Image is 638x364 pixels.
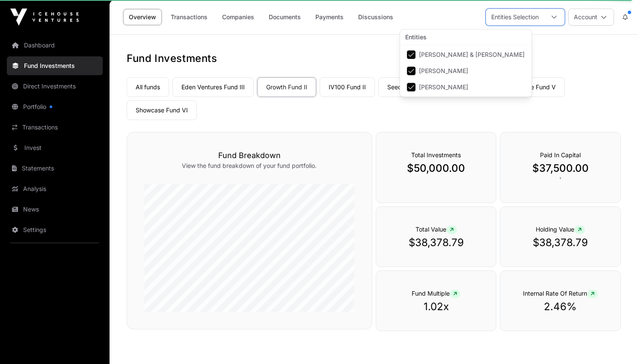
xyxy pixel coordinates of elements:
[419,68,468,74] span: [PERSON_NAME]
[172,77,254,97] a: Eden Ventures Fund III
[7,77,103,96] a: Direct Investments
[393,161,479,175] p: $50,000.00
[123,9,162,25] a: Overview
[7,97,103,116] a: Portfolio
[400,45,531,97] ul: Option List
[517,161,603,175] p: $37,500.00
[310,9,349,25] a: Payments
[517,300,603,314] p: 2.46%
[217,9,260,25] a: Companies
[419,84,468,90] span: [PERSON_NAME]
[595,323,638,364] iframe: Chat Widget
[500,132,621,203] div: `
[540,151,581,159] span: Paid In Capital
[127,100,197,120] a: Showcase Fund VI
[127,52,621,65] h1: Fund Investments
[7,159,103,178] a: Statements
[257,77,316,97] a: Growth Fund II
[7,138,103,157] a: Invest
[393,300,479,314] p: 1.02x
[393,236,479,250] p: $38,378.79
[419,52,525,58] span: [PERSON_NAME] & [PERSON_NAME]
[263,9,306,25] a: Documents
[402,63,530,79] li: Robert James Rothman
[517,236,603,250] p: $38,378.79
[536,226,585,233] span: Holding Value
[412,290,460,297] span: Fund Multiple
[7,200,103,219] a: News
[7,56,103,75] a: Fund Investments
[7,118,103,137] a: Transactions
[7,220,103,239] a: Settings
[320,77,375,97] a: IV100 Fund II
[144,150,355,161] h3: Fund Breakdown
[402,47,530,62] li: Robert James Rothman & Lorrie Scheer Rothman
[378,77,433,97] a: Seed Fund III
[165,9,213,25] a: Transactions
[7,36,103,55] a: Dashboard
[400,29,531,45] div: Entities
[7,179,103,198] a: Analysis
[402,79,530,95] li: Lorrie Scheer Rothman
[523,290,598,297] span: Internal Rate Of Return
[486,9,544,25] div: Entities Selection
[144,161,355,170] p: View the fund breakdown of your fund portfolio.
[568,9,614,26] button: Account
[411,151,461,159] span: Total Investments
[10,9,79,26] img: Icehouse Ventures Logo
[353,9,399,25] a: Discussions
[127,77,169,97] a: All funds
[415,226,457,233] span: Total Value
